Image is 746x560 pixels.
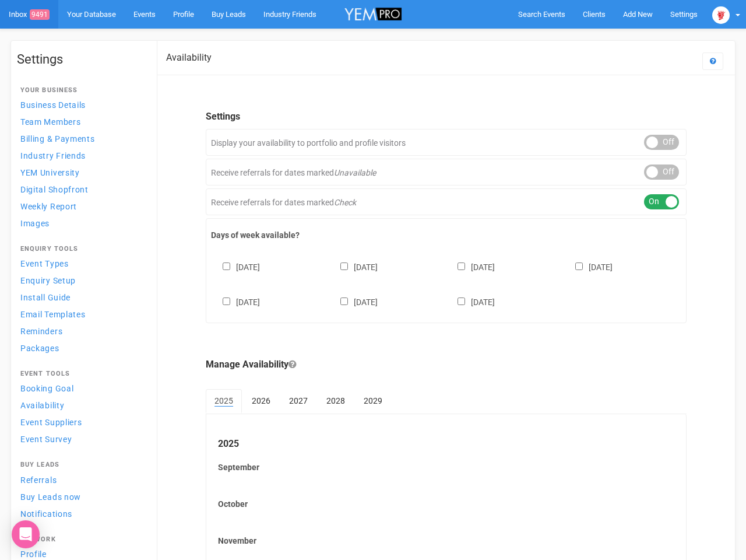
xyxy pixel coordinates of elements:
[17,272,145,288] a: Enquiry Setup
[206,129,687,156] div: Display your availability to portfolio and profile visitors
[17,380,145,396] a: Booking Goal
[223,297,230,305] input: [DATE]
[20,134,95,143] span: Billing & Payments
[20,310,86,319] span: Email Templates
[211,229,681,241] label: Days of week available?
[564,260,613,273] label: [DATE]
[20,246,142,253] h4: Enquiry Tools
[583,10,606,19] span: Clients
[712,6,730,24] img: open-uri20250107-2-1pbi2ie
[446,295,495,308] label: [DATE]
[17,431,145,447] a: Event Survey
[17,198,145,214] a: Weekly Report
[334,198,356,207] em: Check
[17,340,145,356] a: Packages
[575,262,583,270] input: [DATE]
[20,259,69,268] span: Event Types
[218,498,674,510] label: October
[20,536,142,543] h4: Network
[20,370,142,377] h4: Event Tools
[17,131,145,146] a: Billing & Payments
[334,168,376,177] em: Unavailable
[218,437,674,451] legend: 2025
[20,100,86,110] span: Business Details
[206,110,687,124] legend: Settings
[340,262,348,270] input: [DATE]
[20,435,72,444] span: Event Survey
[206,389,242,414] a: 2025
[17,148,145,163] a: Industry Friends
[17,397,145,413] a: Availability
[20,117,80,127] span: Team Members
[340,297,348,305] input: [DATE]
[20,509,72,519] span: Notifications
[20,87,142,94] h4: Your Business
[20,168,80,177] span: YEM University
[17,215,145,231] a: Images
[20,461,142,468] h4: Buy Leads
[17,289,145,305] a: Install Guide
[20,327,62,336] span: Reminders
[318,389,354,412] a: 2028
[243,389,279,412] a: 2026
[623,10,653,19] span: Add New
[166,52,212,63] h2: Availability
[206,159,687,185] div: Receive referrals for dates marked
[20,344,59,353] span: Packages
[20,202,77,211] span: Weekly Report
[17,489,145,505] a: Buy Leads now
[17,256,145,271] a: Event Types
[17,52,145,66] h1: Settings
[17,472,145,488] a: Referrals
[17,164,145,180] a: YEM University
[12,520,40,548] div: Open Intercom Messenger
[206,188,687,215] div: Receive referrals for dates marked
[20,384,73,393] span: Booking Goal
[17,414,145,430] a: Event Suppliers
[218,535,674,547] label: November
[20,185,89,194] span: Digital Shopfront
[355,389,391,412] a: 2029
[20,418,82,427] span: Event Suppliers
[211,295,260,308] label: [DATE]
[17,97,145,113] a: Business Details
[329,295,378,308] label: [DATE]
[223,262,230,270] input: [DATE]
[20,276,76,285] span: Enquiry Setup
[20,401,64,410] span: Availability
[20,219,50,228] span: Images
[446,260,495,273] label: [DATE]
[518,10,565,19] span: Search Events
[458,262,465,270] input: [DATE]
[17,114,145,129] a: Team Members
[218,461,674,473] label: September
[17,306,145,322] a: Email Templates
[206,358,687,372] legend: Manage Availability
[20,293,71,302] span: Install Guide
[30,9,50,20] span: 9491
[458,297,465,305] input: [DATE]
[329,260,378,273] label: [DATE]
[17,181,145,197] a: Digital Shopfront
[17,323,145,339] a: Reminders
[211,260,260,273] label: [DATE]
[280,389,316,412] a: 2027
[17,506,145,521] a: Notifications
